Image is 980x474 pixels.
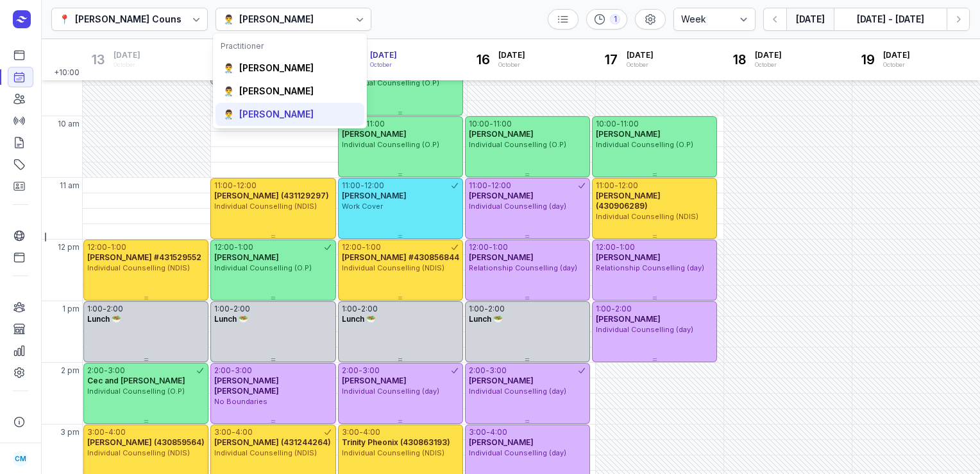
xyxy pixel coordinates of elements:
span: Individual Counselling (day) [469,448,566,457]
span: No Boundaries [214,397,267,406]
div: [PERSON_NAME] [239,108,314,121]
span: [PERSON_NAME] [469,376,534,385]
div: - [103,304,106,314]
div: [PERSON_NAME] Counselling [75,12,207,27]
div: 👨‍⚕️ [223,108,234,121]
span: [DATE] [498,50,525,60]
div: 1:00 [214,304,230,314]
div: 3:00 [469,427,486,437]
span: [DATE] [370,50,397,60]
span: Individual Counselling (NDIS) [342,263,444,272]
span: [PERSON_NAME] [342,191,407,200]
span: Individual Counselling (O.P) [214,263,312,272]
div: [PERSON_NAME] [239,85,314,98]
span: [PERSON_NAME] [469,252,534,262]
div: 10:00 [596,119,616,129]
span: [PERSON_NAME] [PERSON_NAME] [214,376,279,396]
div: 1:00 [469,304,484,314]
div: 2:00 [87,365,104,376]
span: [PERSON_NAME] [596,129,661,139]
span: 11 am [60,180,80,191]
div: 12:00 [87,242,107,252]
div: - [489,242,493,252]
span: 12 pm [58,242,80,252]
div: October [883,60,910,69]
div: 1:00 [493,242,508,252]
span: [PERSON_NAME] (430906289) [596,191,661,211]
span: [DATE] [883,50,910,60]
div: 2:00 [214,365,231,376]
div: 4:00 [235,427,253,437]
span: CM [15,451,26,466]
div: 3:00 [214,427,232,437]
div: 12:00 [237,180,257,191]
span: [PERSON_NAME] [596,252,661,262]
div: 4:00 [490,427,507,437]
div: 2:00 [488,304,505,314]
span: 2 pm [61,365,80,376]
div: 3:00 [108,365,125,376]
div: - [234,242,238,252]
div: - [487,180,491,191]
div: 1:00 [342,304,357,314]
span: Individual Counselling (NDIS) [214,202,317,211]
div: 1:00 [238,242,253,252]
span: Cec and [PERSON_NAME] [87,376,185,385]
div: 11:00 [596,180,614,191]
span: 1 pm [62,304,80,314]
div: 12:00 [342,242,362,252]
div: Practitioner [221,41,359,51]
div: 12:00 [364,180,384,191]
span: [DATE] [755,50,782,60]
span: Individual Counselling (day) [469,202,566,211]
div: 11:00 [493,119,512,129]
div: 10:00 [469,119,489,129]
span: Individual Counselling (day) [342,387,439,396]
span: Individual Counselling (NDIS) [87,263,190,272]
span: Lunch 🥗 [214,314,248,324]
div: October [755,60,782,69]
span: [PERSON_NAME] (430859564) [87,437,205,447]
div: - [484,304,488,314]
span: 3 pm [60,427,80,437]
div: 2:00 [361,304,378,314]
span: [PERSON_NAME] [469,129,534,139]
span: [PERSON_NAME] [342,376,407,385]
div: 12:00 [491,180,511,191]
span: [DATE] [627,50,654,60]
span: [PERSON_NAME] #430856844 [342,252,459,262]
div: - [362,242,366,252]
div: - [359,427,363,437]
span: +10:00 [54,67,82,80]
div: 16 [473,49,493,70]
span: Individual Counselling (O.P) [342,78,439,87]
div: 12:00 [214,242,234,252]
div: 18 [729,49,750,70]
div: - [105,427,108,437]
span: Individual Counselling (O.P) [469,140,566,149]
span: [PERSON_NAME] [342,129,407,139]
div: 1:00 [111,242,126,252]
div: - [489,119,493,129]
span: Individual Counselling (O.P) [342,140,439,149]
button: [DATE] - [DATE] [834,8,947,31]
div: 2:00 [106,304,123,314]
span: Work Cover [342,202,383,211]
div: 1:00 [366,242,381,252]
span: [PERSON_NAME] (431244264) [214,437,331,447]
span: Individual Counselling (NDIS) [87,448,190,457]
div: 11:00 [214,180,233,191]
div: 19 [857,49,878,70]
div: - [614,180,618,191]
div: 12:00 [596,242,616,252]
div: 4:00 [108,427,126,437]
button: [DATE] [786,8,834,31]
div: 1:00 [620,242,635,252]
span: [DATE] [114,50,140,60]
div: - [486,427,490,437]
div: 2:00 [615,304,632,314]
span: Lunch 🥗 [342,314,376,324]
div: 11:00 [469,180,487,191]
span: [PERSON_NAME] (431129297) [214,191,329,200]
span: Individual Counselling (NDIS) [596,212,698,221]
